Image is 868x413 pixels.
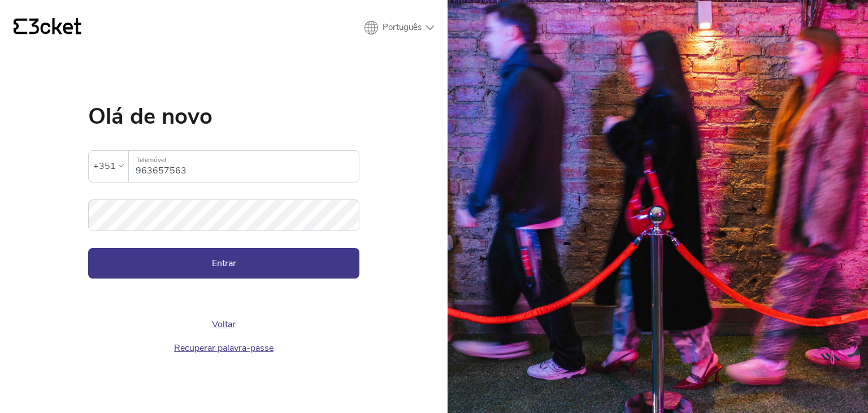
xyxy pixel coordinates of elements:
[14,19,27,34] g: {' '}
[88,199,359,218] label: Palavra-passe
[174,342,274,354] a: Recuperar palavra-passe
[14,18,81,37] a: {' '}
[129,151,359,169] label: Telemóvel
[88,105,359,128] h1: Olá de novo
[136,151,359,182] input: Telemóvel
[93,158,116,175] div: +351
[212,318,236,331] a: Voltar
[88,248,359,279] button: Entrar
